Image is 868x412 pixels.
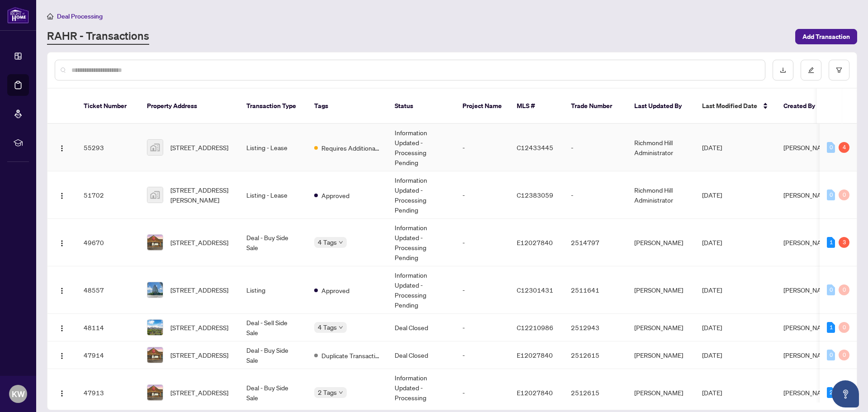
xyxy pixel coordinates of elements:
[147,187,163,203] img: thumbnail-img
[170,142,228,152] span: [STREET_ADDRESS]
[387,219,455,266] td: Information Updated - Processing Pending
[170,185,232,205] span: [STREET_ADDRESS][PERSON_NAME]
[147,282,163,298] img: thumbnail-img
[58,390,66,397] img: Logo
[47,28,149,45] a: RAHR - Transactions
[455,171,509,219] td: -
[58,145,66,152] img: Logo
[455,266,509,314] td: -
[321,350,380,360] span: Duplicate Transaction
[839,350,849,360] div: 0
[780,67,786,73] span: download
[836,67,842,73] span: filter
[387,341,455,369] td: Deal Closed
[773,60,793,81] button: download
[55,348,69,362] button: Logo
[517,323,553,331] span: C12210986
[564,124,627,171] td: -
[339,240,343,245] span: down
[627,89,695,124] th: Last Updated By
[76,266,140,314] td: 48557
[239,171,307,219] td: Listing - Lease
[827,142,835,153] div: 0
[170,285,228,295] span: [STREET_ADDRESS]
[387,171,455,219] td: Information Updated - Processing Pending
[509,89,564,124] th: MLS #
[339,325,343,330] span: down
[58,192,66,199] img: Logo
[318,322,337,332] span: 4 Tags
[839,284,849,295] div: 0
[339,390,343,395] span: down
[387,266,455,314] td: Information Updated - Processing Pending
[455,219,509,266] td: -
[76,171,140,219] td: 51702
[387,89,455,124] th: Status
[564,266,627,314] td: 2511641
[76,124,140,171] td: 55293
[564,314,627,341] td: 2512943
[12,388,25,400] span: KW
[147,140,163,155] img: thumbnail-img
[455,341,509,369] td: -
[387,314,455,341] td: Deal Closed
[776,89,830,124] th: Created By
[702,388,722,397] span: [DATE]
[170,388,228,398] span: [STREET_ADDRESS]
[702,323,722,331] span: [DATE]
[321,190,349,200] span: Approved
[517,351,553,359] span: E12027840
[318,387,337,398] span: 2 Tags
[387,124,455,171] td: Information Updated - Processing Pending
[239,89,307,124] th: Transaction Type
[318,237,337,247] span: 4 Tags
[58,352,66,360] img: Logo
[795,29,857,44] button: Add Transaction
[783,351,832,359] span: [PERSON_NAME]
[564,341,627,369] td: 2512615
[627,124,695,171] td: Richmond Hill Administrator
[702,351,722,359] span: [DATE]
[783,238,832,246] span: [PERSON_NAME]
[517,388,553,397] span: E12027840
[147,347,163,363] img: thumbnail-img
[55,188,69,202] button: Logo
[827,387,835,398] div: 2
[55,320,69,335] button: Logo
[839,237,849,248] div: 3
[147,320,163,335] img: thumbnail-img
[702,238,722,246] span: [DATE]
[832,380,859,407] button: Open asap
[627,219,695,266] td: [PERSON_NAME]
[564,219,627,266] td: 2514797
[239,266,307,314] td: Listing
[58,287,66,294] img: Logo
[783,286,832,294] span: [PERSON_NAME]
[783,388,832,397] span: [PERSON_NAME]
[702,143,722,152] span: [DATE]
[564,89,627,124] th: Trade Number
[783,191,832,199] span: [PERSON_NAME]
[170,322,228,332] span: [STREET_ADDRESS]
[827,189,835,200] div: 0
[564,171,627,219] td: -
[321,143,380,153] span: Requires Additional Docs
[47,13,53,19] span: home
[455,314,509,341] td: -
[170,350,228,360] span: [STREET_ADDRESS]
[827,350,835,360] div: 0
[827,284,835,295] div: 0
[517,143,553,152] span: C12433445
[702,191,722,199] span: [DATE]
[839,142,849,153] div: 4
[695,89,776,124] th: Last Modified Date
[517,286,553,294] span: C12301431
[808,67,814,73] span: edit
[58,325,66,332] img: Logo
[839,189,849,200] div: 0
[627,341,695,369] td: [PERSON_NAME]
[702,101,757,111] span: Last Modified Date
[827,237,835,248] div: 1
[321,285,349,295] span: Approved
[839,322,849,333] div: 0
